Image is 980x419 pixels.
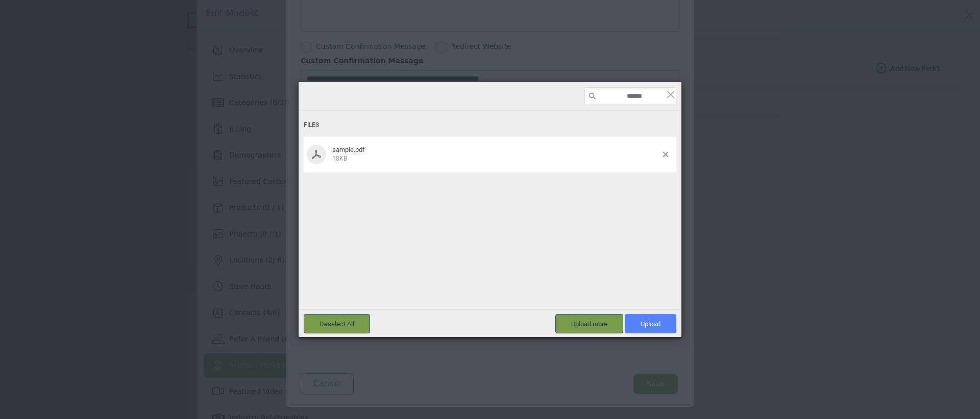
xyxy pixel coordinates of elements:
div: Files [304,116,676,135]
span: sample.pdf [332,146,365,153]
span: Click here or hit ESC to close picker [665,89,676,100]
span: Upload [625,314,676,333]
span: Upload more [555,314,623,333]
div: sample.pdf [329,146,663,163]
span: Upload [641,320,660,328]
span: Deselect All [304,314,370,333]
span: 18KB [332,155,347,162]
